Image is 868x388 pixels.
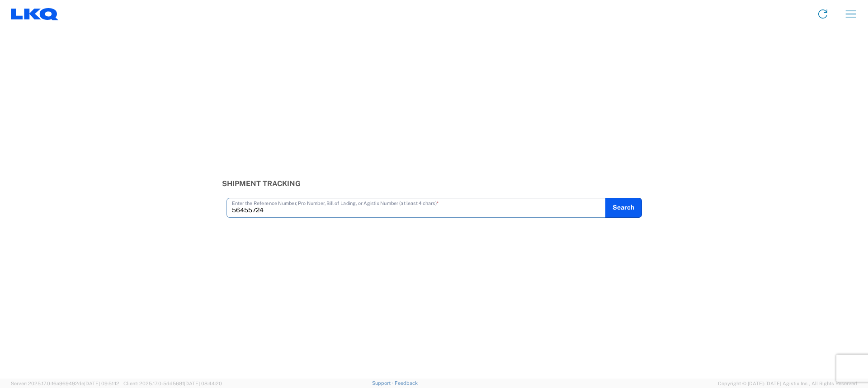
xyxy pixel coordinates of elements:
[222,179,646,188] h3: Shipment Tracking
[718,379,857,388] span: Copyright © [DATE]-[DATE] Agistix Inc., All Rights Reserved
[605,198,642,218] button: Search
[123,381,222,386] span: Client: 2025.17.0-5dd568f
[184,381,222,386] span: [DATE] 08:44:20
[395,380,418,386] a: Feedback
[84,381,119,386] span: [DATE] 09:51:12
[372,380,395,386] a: Support
[11,381,119,386] span: Server: 2025.17.0-16a969492de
